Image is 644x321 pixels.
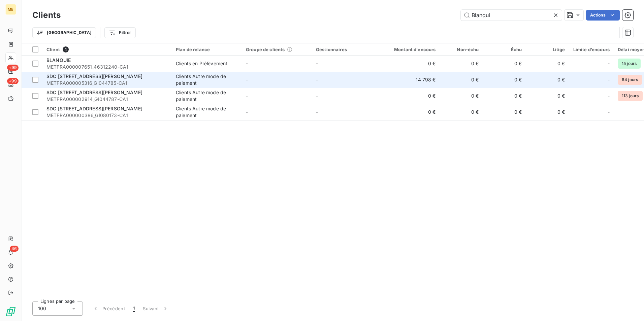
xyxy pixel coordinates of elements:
[46,64,168,70] span: METFRA000007651_46312240-CA1
[382,72,440,88] td: 14 798 €
[386,47,436,52] div: Montant d'encours
[444,47,479,52] div: Non-échu
[32,9,61,21] h3: Clients
[316,93,318,99] span: -
[176,60,227,67] div: Clients en Prélèvement
[461,10,562,21] input: Rechercher
[526,56,569,72] td: 0 €
[440,72,483,88] td: 0 €
[246,109,248,115] span: -
[246,47,285,52] span: Groupe de clients
[530,47,565,52] div: Litige
[38,305,46,312] span: 100
[46,96,168,103] span: METFRA000002914_GI044787-CA1
[5,4,16,15] div: ME
[316,77,318,82] span: -
[618,59,641,69] span: 15 jours
[440,104,483,120] td: 0 €
[46,90,142,95] span: SDC [STREET_ADDRESS][PERSON_NAME]
[176,89,238,103] div: Clients Autre mode de paiement
[5,306,16,317] img: Logo LeanPay
[487,47,522,52] div: Échu
[608,93,610,99] span: -
[621,298,637,314] iframe: Intercom live chat
[526,72,569,88] td: 0 €
[176,47,238,52] div: Plan de relance
[316,109,318,115] span: -
[46,106,142,111] span: SDC [STREET_ADDRESS][PERSON_NAME]
[10,246,19,252] span: 46
[608,60,610,67] span: -
[608,109,610,115] span: -
[382,88,440,104] td: 0 €
[573,47,610,52] div: Limite d’encours
[382,56,440,72] td: 0 €
[129,301,139,316] button: 1
[316,47,378,52] div: Gestionnaires
[246,77,248,82] span: -
[176,73,238,86] div: Clients Autre mode de paiement
[139,301,173,316] button: Suivant
[608,76,610,83] span: -
[382,104,440,120] td: 0 €
[7,78,19,84] span: +99
[483,104,526,120] td: 0 €
[46,57,71,63] span: BLANQUIE
[46,80,168,86] span: METFRA000005316_GI044785-CA1
[316,61,318,66] span: -
[483,72,526,88] td: 0 €
[618,75,642,85] span: 84 jours
[7,65,19,71] span: +99
[246,61,248,66] span: -
[63,46,69,52] span: 4
[176,105,238,119] div: Clients Autre mode de paiement
[440,88,483,104] td: 0 €
[483,56,526,72] td: 0 €
[32,27,96,38] button: [GEOGRAPHIC_DATA]
[618,91,643,101] span: 113 jours
[104,27,135,38] button: Filtrer
[46,47,60,52] span: Client
[586,10,620,21] button: Actions
[246,93,248,99] span: -
[440,56,483,72] td: 0 €
[526,88,569,104] td: 0 €
[133,305,135,312] span: 1
[46,112,168,119] span: METFRA000000386_GI080173-CA1
[88,301,129,316] button: Précédent
[526,104,569,120] td: 0 €
[483,88,526,104] td: 0 €
[46,73,142,79] span: SDC [STREET_ADDRESS][PERSON_NAME]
